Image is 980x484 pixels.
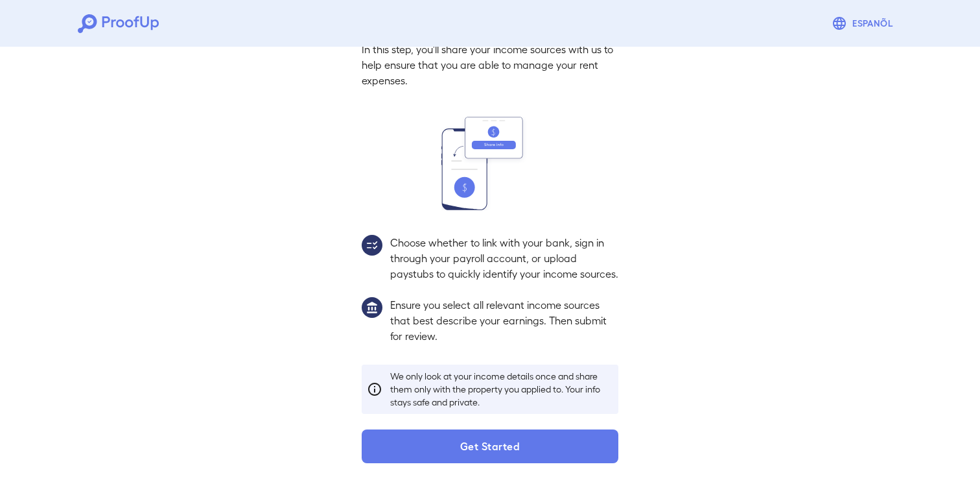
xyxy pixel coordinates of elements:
p: We only look at your income details once and share them only with the property you applied to. Yo... [390,370,613,409]
button: Get Started [362,430,618,463]
img: group1.svg [362,297,382,318]
img: group2.svg [362,235,382,256]
p: Ensure you select all relevant income sources that best describe your earnings. Then submit for r... [390,297,618,344]
p: In this step, you'll share your income sources with us to help ensure that you are able to manage... [362,42,618,88]
img: transfer_money.svg [441,117,539,210]
button: Espanõl [826,10,902,36]
p: Choose whether to link with your bank, sign in through your payroll account, or upload paystubs t... [390,235,618,282]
